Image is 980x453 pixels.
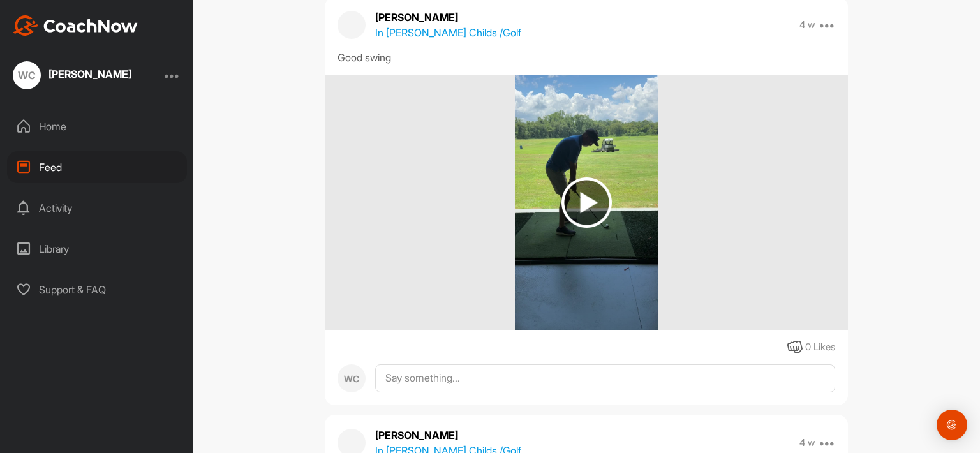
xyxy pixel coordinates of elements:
[561,177,612,228] img: play
[13,61,41,89] div: WC
[799,436,815,449] p: 4 w
[7,192,187,224] div: Activity
[48,69,131,79] div: [PERSON_NAME]
[937,410,967,440] div: Open Intercom Messenger
[7,151,187,183] div: Feed
[515,75,658,330] img: media
[375,25,521,40] p: In [PERSON_NAME] Childs / Golf
[7,274,187,306] div: Support & FAQ
[7,110,187,142] div: Home
[7,233,187,265] div: Library
[805,340,835,355] div: 0 Likes
[338,364,366,392] div: WC
[13,15,138,36] img: CoachNow
[375,427,521,443] p: [PERSON_NAME]
[375,10,521,25] p: [PERSON_NAME]
[338,50,835,65] div: Good swing
[799,19,815,31] p: 4 w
